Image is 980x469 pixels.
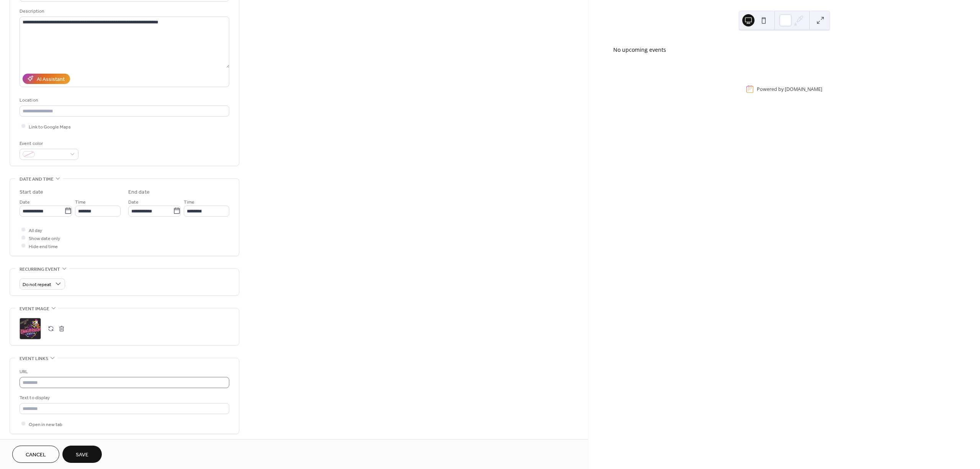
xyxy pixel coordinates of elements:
div: Text to display [20,394,228,402]
span: Do not repeat [23,280,51,289]
span: Hide end time [29,242,58,250]
span: Open in new tab [29,420,62,428]
span: Date and time [20,175,54,183]
span: Save [76,451,88,459]
span: Time [184,198,194,206]
button: AI Assistant [23,74,70,84]
div: End date [128,188,150,196]
div: Start date [20,188,43,196]
span: Cancel [26,451,46,459]
div: Description [20,7,228,15]
span: All day [29,226,42,234]
button: Cancel [12,446,59,463]
span: Event links [20,355,48,363]
span: Time [75,198,86,206]
span: Date [20,198,30,206]
button: Save [62,446,102,463]
a: [DOMAIN_NAME] [785,86,822,92]
span: Date [128,198,139,206]
span: Recurring event [20,265,60,273]
div: No upcoming events [613,46,955,54]
span: Link to Google Maps [29,123,71,131]
div: Location [20,96,228,104]
span: Event image [20,305,49,313]
div: AI Assistant [37,75,65,83]
div: Event color [20,140,77,148]
span: Show date only [29,234,60,242]
div: ; [20,318,41,339]
div: Powered by [757,86,822,92]
div: URL [20,368,228,376]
